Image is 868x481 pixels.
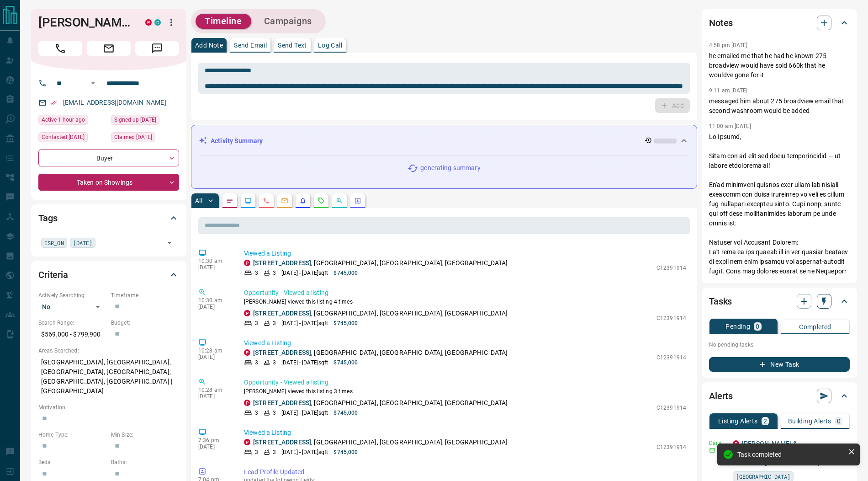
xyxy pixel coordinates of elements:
[196,14,251,29] button: Timeline
[253,259,311,267] a: [STREET_ADDRESS]
[281,448,328,456] p: [DATE] - [DATE] sqft
[111,132,179,145] div: Tue Dec 12 2023
[333,358,358,367] p: $745,000
[198,437,230,444] p: 7:36 pm
[709,447,715,454] svg: Email
[244,338,686,348] p: Viewed a Listing
[244,310,250,316] div: property.ca
[263,197,270,204] svg: Calls
[709,357,850,372] button: New Task
[253,438,311,446] a: [STREET_ADDRESS]
[244,378,686,387] p: Opportunity - Viewed a listing
[226,197,233,204] svg: Notes
[87,41,131,56] span: Email
[38,132,106,145] div: Tue Dec 12 2023
[38,15,132,30] h1: [PERSON_NAME]
[253,309,508,318] p: , [GEOGRAPHIC_DATA], [GEOGRAPHIC_DATA], [GEOGRAPHIC_DATA]
[709,439,727,447] p: Daily
[278,42,307,48] p: Send Text
[253,349,311,356] a: [STREET_ADDRESS]
[38,291,106,299] p: Actively Searching:
[111,458,179,466] p: Baths:
[281,319,328,327] p: [DATE] - [DATE] sqft
[50,100,57,106] svg: Email Verified
[709,51,850,80] p: he emailed me that he had he known 275 broadview would have sold 660k that he wouldve gone for it
[111,115,179,128] div: Tue Dec 12 2023
[253,258,508,268] p: , [GEOGRAPHIC_DATA], [GEOGRAPHIC_DATA], [GEOGRAPHIC_DATA]
[195,42,223,48] p: Add Note
[255,14,321,29] button: Campaigns
[145,19,152,26] div: property.ca
[199,133,689,150] div: Activity Summary
[198,347,230,354] p: 10:28 am
[42,133,85,142] span: Contacted [DATE]
[318,197,325,204] svg: Requests
[111,291,179,299] p: Timeframe:
[111,319,179,327] p: Budget:
[38,355,179,399] p: [GEOGRAPHIC_DATA], [GEOGRAPHIC_DATA], [GEOGRAPHIC_DATA], [GEOGRAPHIC_DATA], [GEOGRAPHIC_DATA], [G...
[198,258,230,264] p: 10:30 am
[333,448,358,456] p: $745,000
[38,327,106,342] p: $569,000 - $799,900
[38,431,106,439] p: Home Type:
[38,264,179,286] div: Criteria
[333,269,358,277] p: $745,000
[73,238,93,247] span: [DATE]
[656,353,686,362] p: C12391914
[736,472,790,481] span: [GEOGRAPHIC_DATA]
[234,42,267,48] p: Send Email
[255,409,258,417] p: 3
[318,42,342,48] p: Log Call
[244,249,686,258] p: Viewed a Listing
[38,347,179,355] p: Areas Searched:
[198,304,230,310] p: [DATE]
[281,269,328,277] p: [DATE] - [DATE] sqft
[763,418,767,424] p: 2
[244,298,686,306] p: [PERSON_NAME] viewed this listing 4 times
[709,123,751,129] p: 11:00 am [DATE]
[709,385,850,407] div: Alerts
[709,389,733,403] h2: Alerts
[195,198,202,204] p: All
[244,260,250,266] div: property.ca
[420,163,480,173] p: generating summary
[42,115,85,124] span: Active 1 hour ago
[742,440,829,466] a: [PERSON_NAME] & [PERSON_NAME] Search - Call Daaron [PHONE_NUMBER]
[253,399,311,406] a: [STREET_ADDRESS]
[154,19,161,26] div: condos.ca
[244,400,250,406] div: property.ca
[253,398,508,408] p: , [GEOGRAPHIC_DATA], [GEOGRAPHIC_DATA], [GEOGRAPHIC_DATA]
[837,418,841,424] p: 0
[244,197,252,204] svg: Lead Browsing Activity
[38,115,106,128] div: Fri Sep 12 2025
[38,211,57,225] h2: Tags
[281,197,288,204] svg: Emails
[255,448,258,456] p: 3
[244,428,686,438] p: Viewed a Listing
[333,319,358,327] p: $745,000
[273,448,276,456] p: 3
[63,99,166,106] a: [EMAIL_ADDRESS][DOMAIN_NAME]
[656,264,686,272] p: C12391914
[273,409,276,417] p: 3
[198,354,230,360] p: [DATE]
[336,197,343,204] svg: Opportunities
[709,294,732,309] h2: Tasks
[709,96,850,116] p: messaged him about 275 broadview email that second washroom would be added
[709,42,748,48] p: 4:58 pm [DATE]
[756,323,759,330] p: 0
[38,207,179,229] div: Tags
[255,358,258,367] p: 3
[38,458,106,466] p: Beds:
[709,16,733,30] h2: Notes
[163,236,176,249] button: Open
[281,358,328,367] p: [DATE] - [DATE] sqft
[38,319,106,327] p: Search Range:
[198,393,230,400] p: [DATE]
[135,41,179,56] span: Message
[244,467,686,477] p: Lead Profile Updated
[244,349,250,356] div: property.ca
[198,297,230,304] p: 10:30 am
[273,358,276,367] p: 3
[281,409,328,417] p: [DATE] - [DATE] sqft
